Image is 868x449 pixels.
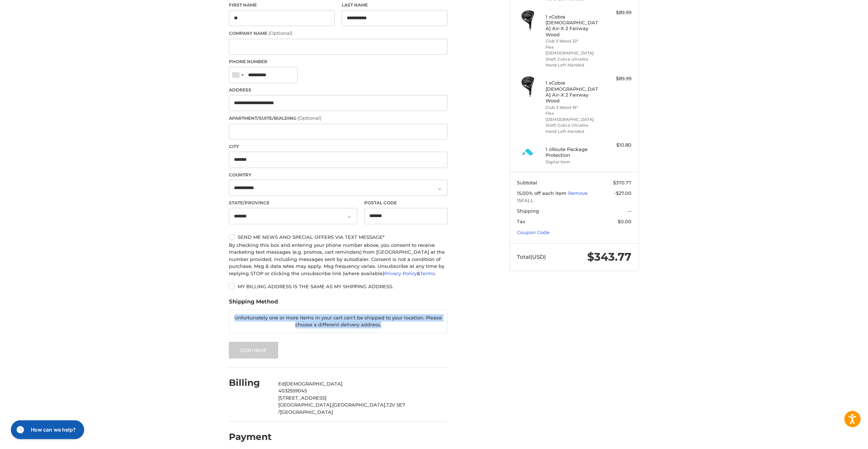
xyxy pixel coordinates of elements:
label: Phone Number [229,58,448,65]
span: [GEOGRAPHIC_DATA], [279,402,333,408]
div: By checking this box and entering your phone number above, you consent to receive marketing text ... [229,242,448,277]
span: -$27.00 [614,190,632,196]
label: My billing address is the same as my shipping address. [229,283,448,289]
small: (Optional) [297,115,321,121]
label: Address [229,87,448,93]
legend: Shipping Method [229,298,278,309]
label: Company Name [229,30,448,37]
span: 4032559045 [279,388,307,393]
label: Apartment/Suite/Building [229,115,448,122]
h4: 1 x Route Package Protection [546,146,601,158]
label: First Name [229,2,335,8]
span: Total (USD) [517,253,546,260]
span: Shipping [517,208,539,214]
h2: Payment [229,431,272,442]
span: [DEMOGRAPHIC_DATA] [285,381,343,387]
li: Club 3 Wood 19° [546,105,601,111]
li: Hand Left-Handed [546,128,601,135]
label: Send me news and special offers via text message* [229,234,448,240]
span: [GEOGRAPHIC_DATA], [333,402,387,408]
div: $10.80 [603,142,632,149]
h4: 1 x Cobra [DEMOGRAPHIC_DATA] Air-X 2 Fairway Wood [546,80,601,103]
small: (Optional) [268,30,292,36]
label: Postal Code [365,200,448,206]
li: Digital Item [546,159,601,165]
span: $343.77 [588,250,632,264]
div: $89.99 [603,75,632,82]
li: Flex [DEMOGRAPHIC_DATA] [546,110,601,122]
li: Club 5 Wood 22° [546,38,601,44]
li: Shaft Cobra Ultralite [546,56,601,62]
span: 15.00% off each item [517,190,568,196]
label: City [229,143,448,150]
span: 15FALL [517,197,632,204]
a: Coupon Code [517,229,550,235]
span: $0.00 [618,219,632,224]
label: Last Name [342,2,448,8]
a: Terms [420,270,435,276]
li: Shaft Cobra Ultralite [546,122,601,128]
h4: 1 x Cobra [DEMOGRAPHIC_DATA] Air-X 2 Fairway Wood [546,14,601,37]
label: Country [229,172,448,178]
span: T2V 5E7 / [279,402,406,415]
a: Privacy Policy [384,270,417,276]
iframe: Gorgias live chat messenger [7,418,86,442]
span: -- [628,208,632,214]
li: Hand Left-Handed [546,62,601,68]
span: [GEOGRAPHIC_DATA] [280,409,333,415]
button: Continue [229,342,278,359]
label: State/Province [229,200,357,206]
span: $370.77 [613,180,632,185]
span: Ed [279,381,285,387]
a: Remove [568,190,588,196]
div: $89.99 [603,9,632,16]
span: Subtotal [517,180,538,185]
span: [STREET_ADDRESS] [279,395,327,401]
h2: Billing [229,377,271,388]
span: Tax [517,219,526,224]
p: Unfortunately one or more items in your cart can't be shipped to your location. Please choose a d... [229,311,447,332]
li: Flex [DEMOGRAPHIC_DATA] [546,44,601,56]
